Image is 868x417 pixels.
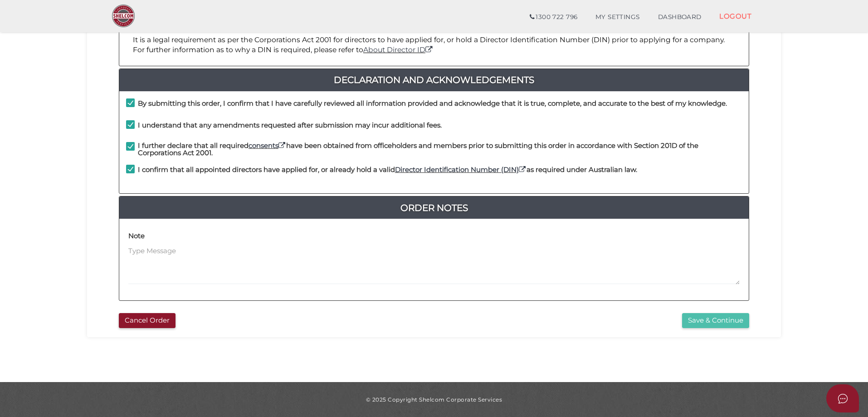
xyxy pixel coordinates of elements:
a: Director Identification Number (DIN) [395,165,527,174]
button: Cancel Order [119,313,176,328]
div: © 2025 Copyright Shelcom Corporate Services [94,396,774,403]
a: consents [249,141,286,150]
h4: I understand that any amendments requested after submission may incur additional fees. [138,122,442,129]
a: MY SETTINGS [586,8,649,26]
h4: I further declare that all required have been obtained from officeholders and members prior to su... [138,142,742,157]
button: Open asap [826,384,859,412]
a: LOGOUT [710,7,761,25]
a: DASHBOARD [649,8,711,26]
a: 1300 722 796 [521,8,586,26]
p: It is a legal requirement as per the Corporations Act 2001 for directors to have applied for, or ... [133,35,735,55]
a: About Director ID [363,45,434,54]
a: Declaration And Acknowledgements [119,73,749,87]
a: Order Notes [119,201,749,215]
button: Save & Continue [682,313,749,328]
h4: I confirm that all appointed directors have applied for, or already hold a valid as required unde... [138,166,637,174]
h4: By submitting this order, I confirm that I have carefully reviewed all information provided and a... [138,100,727,108]
h4: Note [128,232,145,240]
